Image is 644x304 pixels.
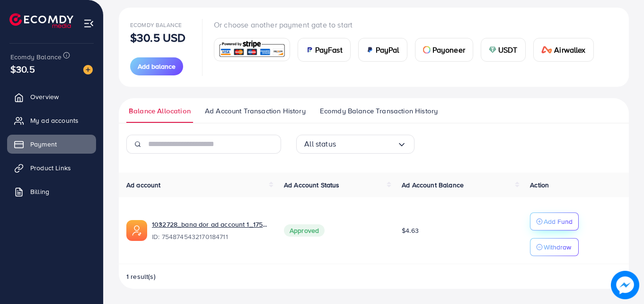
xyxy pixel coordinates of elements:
a: Overview [7,87,96,106]
img: ic-ads-acc.e4c84228.svg [126,220,147,241]
span: Balance Allocation [129,106,191,116]
img: card [306,46,313,54]
span: Approved [284,224,325,237]
span: Ecomdy Balance [10,52,62,62]
span: Add balance [138,62,176,71]
button: Withdraw [530,238,579,256]
span: Ad account [126,180,161,190]
span: Payment [30,139,57,149]
a: cardPayPal [358,38,407,62]
a: cardUSDT [481,38,526,62]
p: Add Fund [544,216,573,227]
span: Overview [30,92,59,101]
p: $30.5 USD [130,32,185,43]
img: image [83,65,93,74]
button: Add Fund [530,212,579,230]
img: card [217,39,287,60]
input: Search for option [336,137,397,151]
span: Action [530,180,549,190]
span: PayFast [315,44,343,55]
span: ID: 7548745432170184711 [152,232,269,241]
img: card [423,46,431,54]
span: Ad Account Transaction History [205,106,306,116]
a: card [214,38,290,61]
span: $30.5 [10,62,35,76]
span: Payoneer [432,44,465,55]
a: cardPayFast [298,38,351,62]
img: card [489,46,496,54]
span: Billing [30,187,49,196]
a: cardPayoneer [415,38,473,62]
span: Ecomdy Balance Transaction History [320,106,438,116]
span: Airwallex [554,44,585,55]
button: Add balance [130,57,183,75]
span: USDT [498,44,518,55]
a: Payment [7,135,96,154]
p: Withdraw [544,241,571,253]
img: card [366,46,374,54]
img: logo [9,13,73,28]
img: menu [83,18,94,29]
p: Or choose another payment gate to start [214,19,601,30]
a: My ad accounts [7,111,96,130]
img: card [541,46,553,54]
a: cardAirwallex [533,38,594,62]
span: My ad accounts [30,116,79,125]
span: Ad Account Status [284,180,340,190]
a: Product Links [7,158,96,177]
span: Product Links [30,163,71,173]
div: Search for option [296,135,415,154]
span: Ad Account Balance [402,180,464,190]
a: Billing [7,182,96,201]
img: image [611,271,639,299]
span: $4.63 [402,226,419,235]
span: All status [304,137,336,151]
a: 1032728_bana dor ad account 1_1757579407255 [152,220,269,229]
div: <span class='underline'>1032728_bana dor ad account 1_1757579407255</span></br>7548745432170184711 [152,220,269,241]
span: 1 result(s) [126,272,156,281]
span: PayPal [376,44,399,55]
span: Ecomdy Balance [130,21,182,29]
